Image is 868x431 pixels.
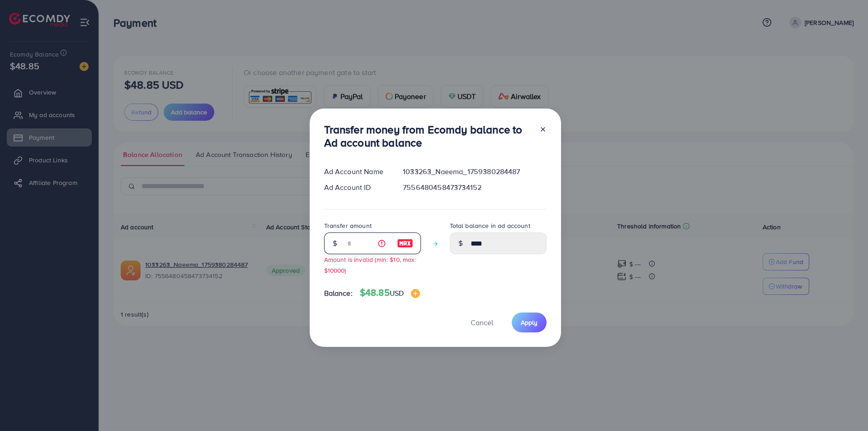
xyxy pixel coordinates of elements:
[360,287,420,298] h4: $48.85
[471,317,493,327] span: Cancel
[512,313,547,332] button: Apply
[317,182,396,193] div: Ad Account ID
[324,123,532,149] h3: Transfer money from Ecomdy balance to Ad account balance
[411,289,420,298] img: image
[396,166,553,177] div: 1033263_Naeema_1759380284487
[397,238,413,249] img: image
[390,288,404,298] span: USD
[324,221,372,230] label: Transfer amount
[324,255,416,274] small: Amount is invalid (min: $10, max: $10000)
[317,166,396,177] div: Ad Account Name
[324,288,353,298] span: Balance:
[521,318,538,327] span: Apply
[830,390,861,424] iframe: Chat
[396,182,553,193] div: 7556480458473734152
[459,313,505,332] button: Cancel
[450,221,530,230] label: Total balance in ad account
